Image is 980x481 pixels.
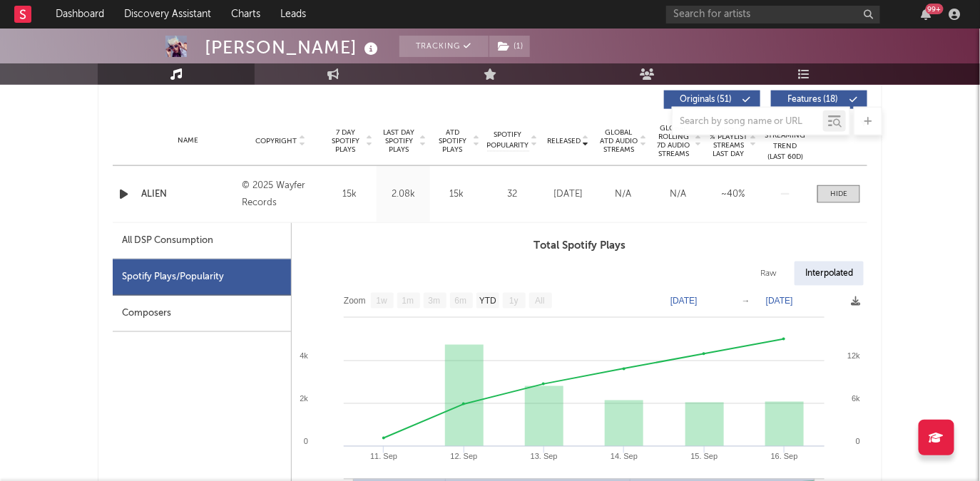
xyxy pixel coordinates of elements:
div: 15k [327,187,373,202]
h3: Total Spotify Plays [292,237,867,254]
text: YTD [479,296,496,306]
button: Features(18) [771,90,867,109]
span: Global Rolling 7D Audio Streams [654,124,693,158]
div: 99 + [926,4,944,14]
span: Global ATD Audio Streams [599,128,638,154]
text: 1y [509,296,519,306]
text: All [535,296,544,306]
text: 0 [304,438,308,446]
a: ALIEN [141,187,235,202]
text: 0 [856,438,860,446]
div: N/A [599,187,647,202]
div: [DATE] [544,187,592,202]
button: Tracking [399,36,489,57]
text: 4k [300,352,308,361]
span: Spotify Popularity [487,130,529,151]
div: All DSP Consumption [122,232,213,249]
div: Name [141,135,235,146]
div: Interpolated [795,262,864,286]
span: Last Day Spotify Plays [380,128,418,154]
text: 3m [429,296,441,306]
text: 1w [377,296,388,306]
span: Originals ( 51 ) [673,95,739,104]
div: All DSP Consumption [113,223,291,259]
text: 6k [852,395,860,403]
div: 2.08k [380,187,427,202]
input: Search by song name or URL [673,116,823,128]
text: 6m [455,296,467,306]
text: [DATE] [670,296,698,306]
input: Search for artists [666,6,880,24]
span: Copyright [255,137,297,145]
text: 11. Sep [370,452,397,461]
div: Spotify Plays/Popularity [113,259,291,296]
span: Features ( 18 ) [780,95,846,104]
button: (1) [489,36,530,57]
span: ATD Spotify Plays [434,128,471,154]
div: N/A [654,187,702,202]
text: [DATE] [766,296,793,306]
text: Zoom [344,296,366,306]
text: → [742,296,750,306]
text: 13. Sep [531,452,558,461]
div: Global Streaming Trend (Last 60D) [764,120,807,162]
span: Estimated % Playlist Streams Last Day [709,124,748,158]
text: 14. Sep [611,452,638,461]
span: ( 1 ) [489,36,531,57]
text: 2k [300,395,308,403]
div: ~ 40 % [709,187,757,202]
text: 15. Sep [691,452,718,461]
button: Originals(51) [664,90,760,109]
text: 1m [402,296,414,306]
div: Raw [750,262,787,286]
div: © 2025 Wayfer Records [242,177,320,212]
div: 15k [434,187,480,202]
text: 12. Sep [451,452,478,461]
text: 16. Sep [771,452,798,461]
div: Composers [113,296,291,332]
div: 32 [487,187,537,202]
div: [PERSON_NAME] [205,36,382,59]
span: Released [547,137,581,145]
button: 99+ [922,9,931,20]
span: 7 Day Spotify Plays [327,128,364,154]
text: 12k [847,352,860,361]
